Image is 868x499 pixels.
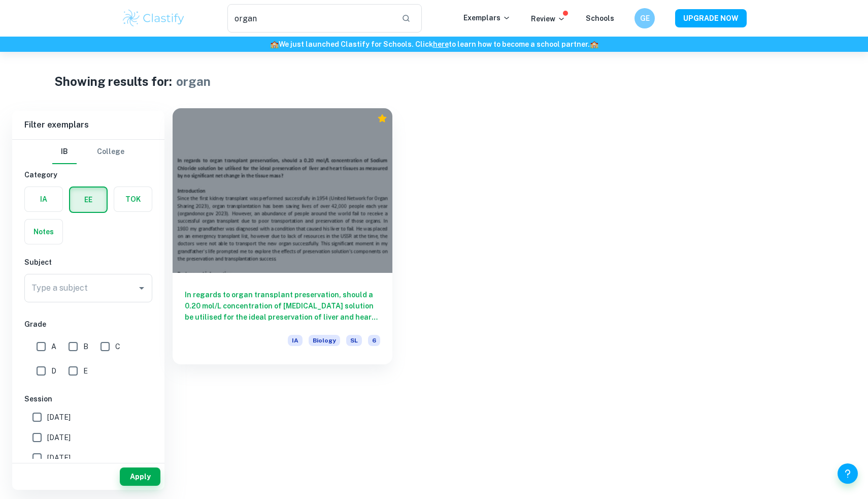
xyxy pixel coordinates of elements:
button: UPGRADE NOW [675,9,747,27]
span: [DATE] [47,412,71,423]
div: Premium [377,113,387,123]
h1: organ [176,72,211,90]
h6: In regards to organ transplant preservation, should a 0.20 mol/L concentration of [MEDICAL_DATA] ... [185,289,380,323]
h6: Filter exemplars [12,111,164,139]
button: Apply [120,467,160,486]
span: C [115,341,120,352]
span: B [83,341,88,352]
button: IA [25,187,62,211]
a: Schools [586,14,614,22]
h6: Grade [24,319,152,330]
button: GE [635,8,655,28]
button: IB [52,140,77,164]
button: Help and Feedback [838,463,858,484]
a: In regards to organ transplant preservation, should a 0.20 mol/L concentration of [MEDICAL_DATA] ... [173,111,392,367]
span: 6 [368,335,380,346]
button: Notes [25,220,62,244]
button: Open [135,281,149,295]
img: Clastify logo [121,8,186,28]
h1: Showing results for: [54,72,172,90]
span: D [51,365,56,377]
p: Review [531,13,565,24]
h6: Session [24,393,152,404]
h6: Category [24,169,152,180]
span: [DATE] [47,452,71,463]
div: Filter type choice [52,140,124,164]
span: SL [346,335,362,346]
input: Search for any exemplars... [227,4,393,33]
h6: Subject [24,257,152,268]
button: College [97,140,124,164]
p: Exemplars [463,12,511,23]
span: 🏫 [590,40,598,48]
span: IA [288,335,303,346]
a: here [433,40,449,48]
span: Biology [309,335,340,346]
button: EE [70,188,107,212]
h6: We just launched Clastify for Schools. Click to learn how to become a school partner. [2,39,866,50]
span: E [83,365,88,377]
h6: GE [639,13,651,24]
span: [DATE] [47,432,71,443]
button: TOK [114,187,152,211]
span: A [51,341,56,352]
span: 🏫 [270,40,279,48]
